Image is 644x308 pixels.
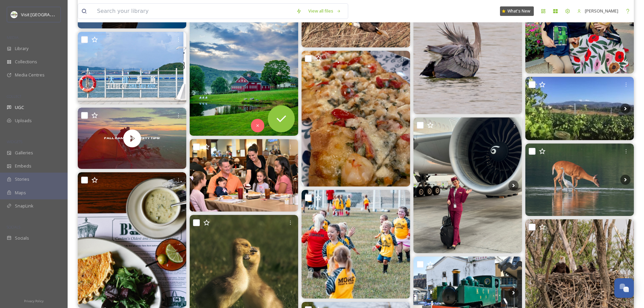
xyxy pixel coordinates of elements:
[7,35,19,40] span: MEDIA
[413,117,522,253] img: ORD 🇺🇸 . . Home 🇶🇦 . . . #qatarairways #qatar #doha #qatari #qatarlife #qatarinstagram #qatarlivi...
[15,104,24,111] span: UGC
[15,203,33,209] span: SnapLink
[15,117,32,124] span: Uploads
[15,176,29,182] span: Stories
[574,4,622,18] a: [PERSON_NAME]
[190,2,298,136] img: Scenic North Canton, Connecticut as captured by cottonspictures #localconnecticut #newengland #co...
[500,6,534,16] a: What's New
[15,59,37,65] span: Collections
[78,108,186,169] img: thumbnail
[525,144,634,216] img: Besties🤍🤎 More photos of the Egret & Doe playdate. (Swipe to see all pics➡️) #starkparks #starkpa...
[15,190,26,196] span: Maps
[78,108,186,169] video: Follow these tips to ensure a fun and safe camping experience! #FallCamping #StaySafe #FindShade ...
[190,139,298,212] img: Although we are closed on Sundays, bring Dad in this weekend for his favorite homestyle meal and ...
[585,8,618,14] span: [PERSON_NAME]
[94,4,293,19] input: Search your library
[78,32,186,104] img: the verge of the cape #shataukok #starlinginlet #shatoujiao #sheungshui #fanling #yantian #shenzh...
[302,51,410,186] img: Shrimp, scampi, flatbread #shrimp #scampi #flatbread #appetizers #restaurant #cantonoh
[525,77,634,140] img: Let's go to a wine country not as well known, but just as good. Then we toast some Hall of Famers...
[305,4,344,18] a: View all files
[302,190,410,299] img: HEADS UP! 🆙 HURRY….🏃‍♀️🏃‍♂️ Soccer Camp Registration is closing TOMORROW! ⚽️ 🥅 Haven’t signed up ...
[24,296,44,305] a: Privacy Policy
[78,172,186,308] img: Dishing out some exciting news! Bender’s Tavern will now be open for Saturday lunch from 11:00am-...
[15,235,29,241] span: Socials
[11,11,18,18] img: download.jpeg
[7,139,22,144] span: WIDGETS
[21,11,73,18] span: Visit [GEOGRAPHIC_DATA]
[15,72,45,78] span: Media Centres
[614,278,634,298] button: Open Chat
[7,224,20,229] span: SOCIALS
[15,163,31,169] span: Embeds
[15,45,28,52] span: Library
[7,94,21,99] span: COLLECT
[15,150,33,156] span: Galleries
[24,299,44,303] span: Privacy Policy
